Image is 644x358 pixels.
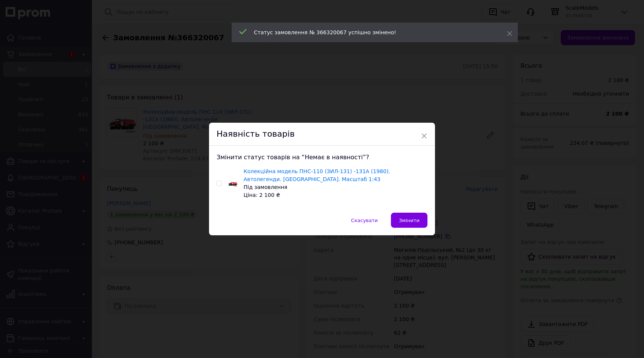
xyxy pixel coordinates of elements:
[244,183,427,191] div: Під замовлення
[351,218,378,223] span: Скасувати
[421,129,427,142] span: ×
[254,29,488,36] div: Статус замовлення № 366320067 успішно змінено!
[391,213,427,228] button: Змінити
[209,123,435,146] div: Наявність товарів
[399,218,420,223] span: Змінити
[343,213,386,228] button: Скасувати
[244,168,390,182] a: Колекційна модель ПНС-110 (ЗИЛ-131) -131А (1980). Автолегенди. [GEOGRAPHIC_DATA]. Масштаб 1:43
[217,153,427,161] div: Змінити статус товарів на “Немає в наявності”?
[244,191,427,199] div: Ціна: 2 100 ₴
